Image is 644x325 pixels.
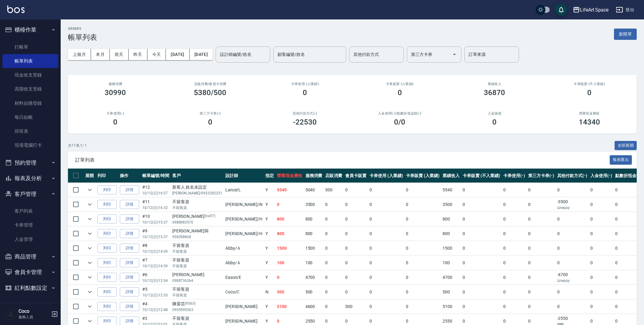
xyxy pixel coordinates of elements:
[368,169,405,183] th: 卡券使用 (入業績)
[2,96,58,110] a: 材料自購登錄
[224,197,264,212] td: [PERSON_NAME] /N
[120,287,139,297] a: 詳情
[404,299,441,314] td: 0
[141,183,171,197] td: #12
[224,212,264,226] td: [PERSON_NAME] /H
[120,214,139,224] a: 詳情
[368,285,405,299] td: 0
[441,256,461,270] td: 100
[304,212,324,226] td: 800
[147,49,166,60] button: 今天
[7,5,25,13] img: Logo
[2,54,58,68] a: 帳單列表
[172,213,222,220] div: [PERSON_NAME]
[264,241,275,255] td: Y
[527,183,556,197] td: 0
[368,212,405,226] td: 0
[2,82,58,96] a: 高階收支登錄
[527,197,556,212] td: 0
[304,241,324,255] td: 1500
[527,227,556,241] td: 0
[172,257,222,263] div: 不留客資
[454,82,535,86] h2: 業績收入
[141,212,171,226] td: #10
[304,299,324,314] td: 4600
[461,169,502,183] th: 卡券販賣 (不入業績)
[304,256,324,270] td: 100
[85,185,94,194] button: expand row
[85,229,94,238] button: expand row
[120,185,139,195] a: 詳情
[275,169,304,183] th: 營業現金應收
[344,183,368,197] td: 0
[224,183,264,197] td: Lance /L
[2,232,58,246] a: 入金管理
[556,299,589,314] td: 0
[141,299,171,314] td: #4
[324,256,344,270] td: 0
[556,212,589,226] td: 0
[172,205,222,210] p: 不留客資
[85,287,94,296] button: expand row
[555,4,567,16] button: save
[170,82,251,86] h2: 店販消費 /會員卡消費
[557,278,588,283] p: Linepay
[441,285,461,299] td: 500
[105,88,126,97] h3: 30990
[461,299,502,314] td: 0
[556,169,589,183] th: 其他付款方式(-)
[172,220,222,225] p: 0988983570
[461,227,502,241] td: 0
[368,270,405,285] td: 0
[527,212,556,226] td: 0
[142,278,169,283] p: 10/12 (日) 12:54
[614,29,637,40] button: 新開單
[172,242,222,249] div: 不留客資
[441,227,461,241] td: 800
[324,227,344,241] td: 0
[275,299,304,314] td: 5100
[97,302,117,311] button: 列印
[344,299,368,314] td: 500
[141,169,171,183] th: 帳單編號/時間
[404,169,441,183] th: 卡券販賣 (入業績)
[589,227,614,241] td: 0
[549,82,630,86] h2: 卡券販賣 (不入業績)
[224,256,264,270] td: Abby /Ａ
[344,241,368,255] td: 0
[141,197,171,212] td: #11
[142,292,169,298] p: 10/12 (日) 12:53
[502,285,527,299] td: 0
[580,6,609,14] div: LifeArt Space
[324,169,344,183] th: 店販消費
[344,197,368,212] td: 0
[172,249,222,254] p: 不留客資
[556,197,589,212] td: -3500
[589,169,614,183] th: 入金使用(-)
[589,241,614,255] td: 0
[404,241,441,255] td: 0
[502,227,527,241] td: 0
[264,299,275,314] td: Y
[368,241,405,255] td: 0
[344,169,368,183] th: 會員卡販賣
[2,68,58,82] a: 現金收支登錄
[68,49,91,60] button: 上個月
[368,256,405,270] td: 0
[502,183,527,197] td: 0
[5,308,17,320] img: Person
[293,118,317,126] h3: -22530
[556,227,589,241] td: 0
[556,256,589,270] td: 0
[85,200,94,209] button: expand row
[2,186,58,202] button: 客戶管理
[579,118,600,126] h3: 14340
[304,285,324,299] td: 500
[172,286,222,292] div: 不留客資
[2,40,58,54] a: 打帳單
[344,270,368,285] td: 0
[120,229,139,238] a: 詳情
[404,227,441,241] td: 0
[172,292,222,298] p: 不留客資
[264,256,275,270] td: Y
